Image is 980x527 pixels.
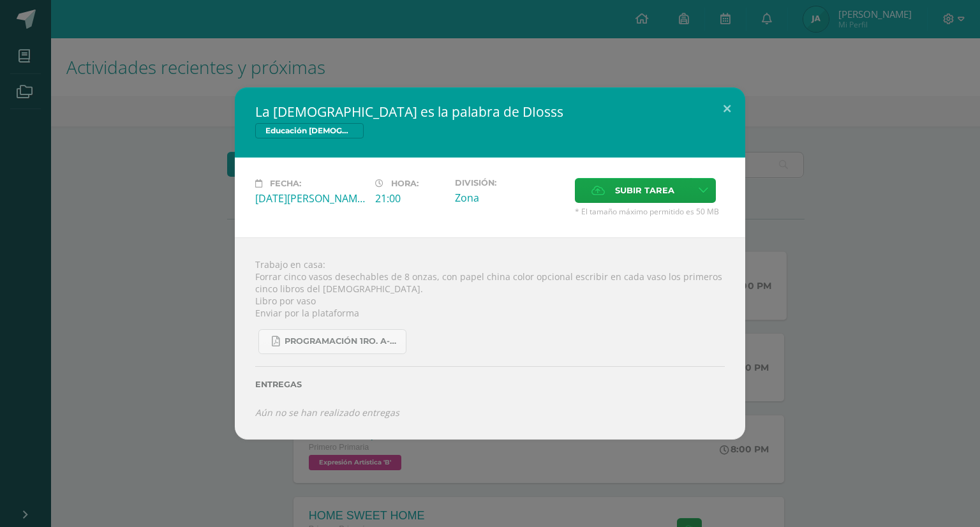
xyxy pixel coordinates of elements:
[255,380,725,389] label: Entregas
[391,179,419,188] span: Hora:
[270,179,301,188] span: Fecha:
[455,191,565,205] div: Zona
[455,178,565,188] label: División:
[255,406,399,419] i: Aún no se han realizado entregas
[258,329,406,354] a: Programación 1ro. A-B 4ta. Unidad 2025.pdf
[575,206,725,217] span: * El tamaño máximo permitido es 50 MB
[375,191,445,205] div: 21:00
[285,336,399,346] span: Programación 1ro. A-B 4ta. Unidad 2025.pdf
[235,237,745,440] div: Trabajo en casa: Forrar cinco vasos desechables de 8 onzas, con papel china color opcional escrib...
[255,103,725,121] h2: La [DEMOGRAPHIC_DATA] es la palabra de DIosss
[709,87,745,131] button: Close (Esc)
[255,123,364,138] span: Educación [DEMOGRAPHIC_DATA]
[255,191,365,205] div: [DATE][PERSON_NAME]
[615,179,674,202] span: Subir tarea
